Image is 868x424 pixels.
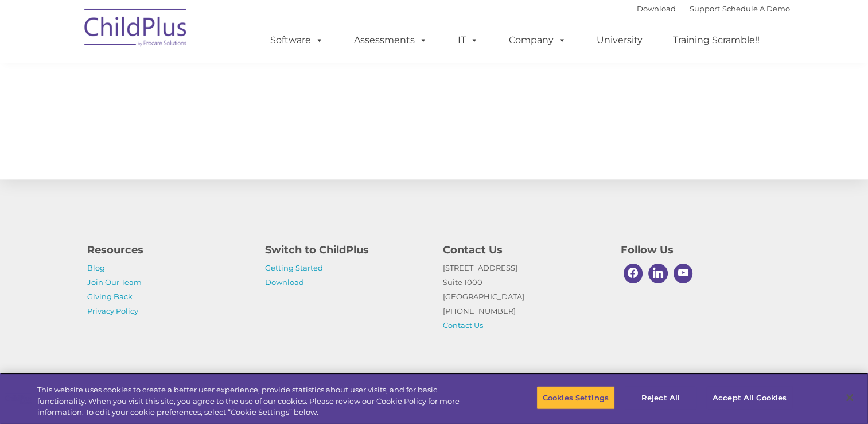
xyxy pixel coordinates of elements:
[446,29,490,52] a: IT
[259,29,335,52] a: Software
[637,4,676,13] a: Download
[443,261,604,333] p: [STREET_ADDRESS] Suite 1000 [GEOGRAPHIC_DATA] [PHONE_NUMBER]
[536,386,615,410] button: Cookies Settings
[265,263,323,272] a: Getting Started
[87,306,138,315] a: Privacy Policy
[625,386,696,410] button: Reject All
[671,261,696,286] a: Youtube
[79,1,193,58] img: ChildPlus by Procare Solutions
[159,123,208,132] span: Phone number
[342,29,439,52] a: Assessments
[37,384,477,418] div: This website uses cookies to create a better user experience, provide statistics about user visit...
[497,29,578,52] a: Company
[621,261,646,286] a: Facebook
[87,242,248,258] h4: Resources
[159,76,194,84] span: Last name
[837,385,862,410] button: Close
[443,242,604,258] h4: Contact Us
[661,29,771,52] a: Training Scramble!!
[585,29,654,52] a: University
[87,277,142,287] a: Join Our Team
[645,261,671,286] a: Linkedin
[690,4,720,13] a: Support
[265,277,304,287] a: Download
[621,242,781,258] h4: Follow Us
[265,242,426,258] h4: Switch to ChildPlus
[706,386,793,410] button: Accept All Cookies
[637,4,790,13] font: |
[87,292,133,301] a: Giving Back
[443,321,483,330] a: Contact Us
[722,4,790,13] a: Schedule A Demo
[87,263,105,272] a: Blog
